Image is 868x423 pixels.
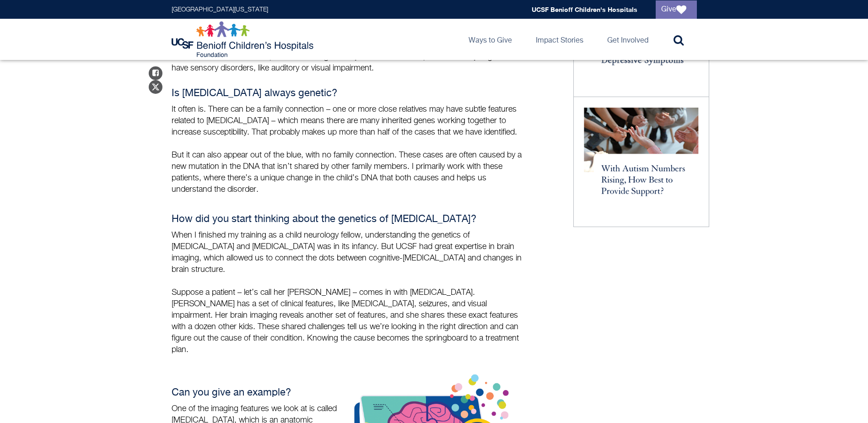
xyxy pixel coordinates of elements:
a: [GEOGRAPHIC_DATA][US_STATE] [172,6,268,13]
h4: Can you give an example? [172,387,344,399]
h4: How did you start thinking about the genetics of [MEDICAL_DATA]? [172,214,524,225]
p: But it can also appear out of the blue, with no family connection. These cases are often caused b... [172,150,524,195]
a: Impact Stories [528,19,591,60]
a: Give [656,0,697,19]
a: UCSF Benioff Children's Hospitals [532,5,637,13]
p: It often is. There can be a family connection – one or more close relatives may have subtle featu... [172,104,524,138]
p: Suppose a patient – let’s call her [PERSON_NAME] – comes in with [MEDICAL_DATA]. [PERSON_NAME] ha... [172,287,524,356]
a: Ways to Give [461,19,519,60]
h4: Is [MEDICAL_DATA] always genetic? [172,88,524,99]
p: When I finished my training as a child neurology fellow, understanding the genetics of [MEDICAL_D... [172,230,524,276]
img: With Autism Numbers Rising, How Best to Provide Support? [578,102,704,218]
img: Logo for UCSF Benioff Children's Hospitals Foundation [172,21,316,58]
a: Get Involved [600,19,656,60]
